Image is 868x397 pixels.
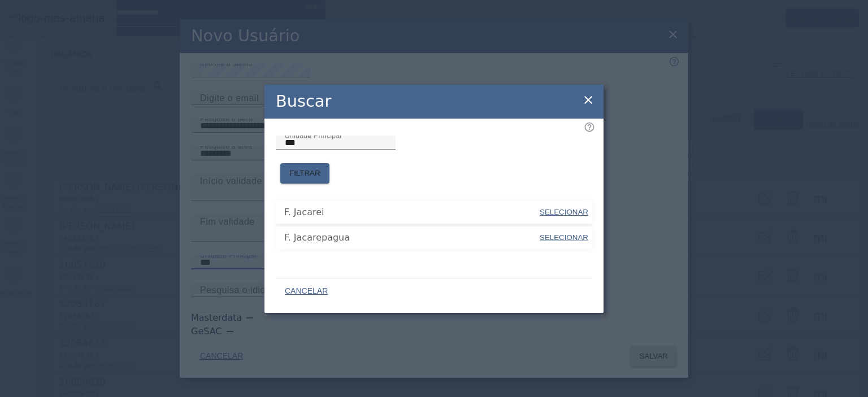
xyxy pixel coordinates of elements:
span: F. Jacarepagua [284,231,539,245]
h2: Buscar [276,89,331,114]
button: SELECIONAR [539,228,589,248]
span: FILTRAR [289,168,320,179]
button: CANCELAR [276,281,337,302]
span: SELECIONAR [540,233,588,242]
button: SELECIONAR [539,202,589,223]
span: CANCELAR [285,286,328,297]
mat-label: Unidade Principal [285,132,341,139]
button: FILTRAR [280,163,329,184]
span: SELECIONAR [540,208,588,216]
span: F. Jacarei [284,206,539,219]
